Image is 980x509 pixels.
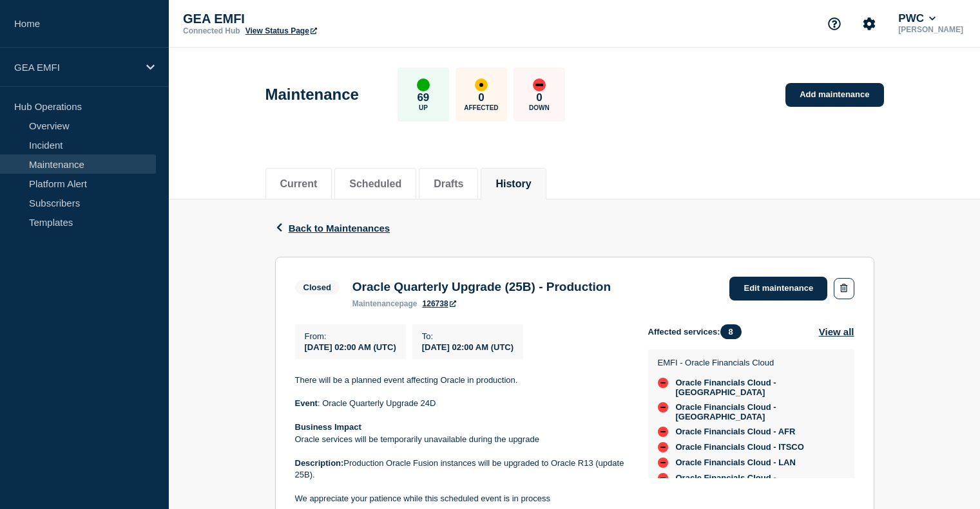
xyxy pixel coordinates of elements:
button: Scheduled [349,178,401,190]
div: down [658,458,668,468]
button: Drafts [434,178,463,190]
strong: Description: [295,458,344,468]
button: History [495,178,531,190]
p: page [352,299,418,308]
button: Back to Maintenances [275,223,390,234]
button: PWC [896,12,938,25]
p: EMFI - Oracle Financials Cloud [658,358,841,367]
p: 69 [417,91,429,104]
span: Oracle Financials Cloud - [GEOGRAPHIC_DATA] [676,473,841,492]
p: Affected [464,104,498,111]
p: : Oracle Quarterly Upgrade 24D [295,398,628,409]
div: down [658,402,668,412]
a: View Status Page [245,26,317,35]
h3: Oracle Quarterly Upgrade (25B) - Production [352,280,611,294]
p: Production Oracle Fusion instances will be upgraded to Oracle R13 (update 25B). [295,458,628,481]
p: 0 [478,91,484,104]
strong: Business Impact [295,422,361,432]
div: affected [475,79,488,91]
p: [PERSON_NAME] [896,25,966,34]
span: Closed [295,280,340,295]
div: down [658,442,668,452]
p: Down [529,104,550,111]
span: Oracle Financials Cloud - LAN [676,458,796,468]
p: Up [419,104,428,111]
p: We appreciate your patience while this scheduled event is in process [295,493,628,504]
span: [DATE] 02:00 AM (UTC) [305,342,396,352]
div: up [417,79,430,91]
p: Oracle services will be temporarily unavailable during the upgrade [295,434,628,445]
a: Edit maintenance [729,277,827,301]
p: GEA EMFI [183,12,441,26]
button: Current [280,178,318,190]
button: Support [821,10,848,37]
p: From : [305,331,396,341]
p: To : [422,331,514,341]
strong: Event [295,398,318,408]
span: Oracle Financials Cloud - [GEOGRAPHIC_DATA] [676,378,841,397]
span: Oracle Financials Cloud - AFR [676,427,796,437]
span: Oracle Financials Cloud - [GEOGRAPHIC_DATA] [676,402,841,421]
a: Add maintenance [785,83,883,107]
p: Connected Hub [183,26,240,35]
div: down [658,473,668,483]
span: Back to Maintenances [289,223,390,234]
span: Oracle Financials Cloud - ITSCO [676,442,804,452]
span: maintenance [352,299,399,308]
button: Account settings [856,10,883,37]
h1: Maintenance [265,86,359,104]
p: There will be a planned event affecting Oracle in production. [295,375,628,386]
span: 8 [720,324,742,339]
div: down [658,378,668,388]
div: down [533,79,546,91]
div: down [658,427,668,437]
button: View all [819,324,854,339]
span: Affected services: [648,324,748,339]
span: [DATE] 02:00 AM (UTC) [422,342,514,352]
p: 0 [536,91,542,104]
a: 126738 [423,299,456,308]
p: GEA EMFI [14,62,138,73]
